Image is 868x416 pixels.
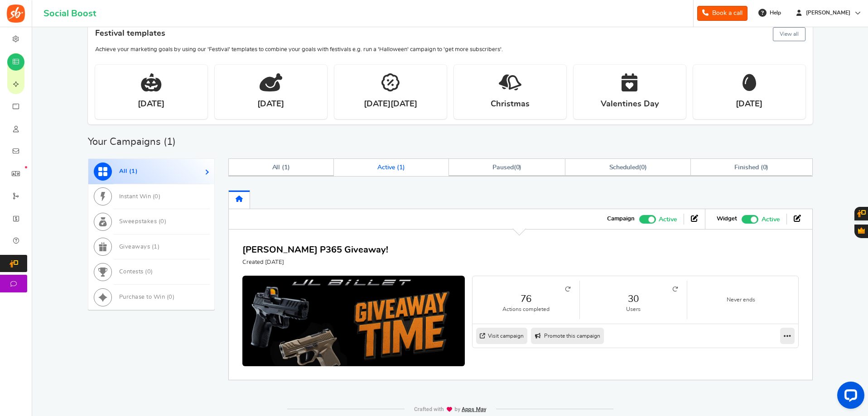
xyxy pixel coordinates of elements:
strong: [DATE] [138,99,164,110]
span: [PERSON_NAME] [802,9,854,17]
span: Scheduled [609,164,639,171]
li: Widget activated [710,214,786,225]
h2: Your Campaigns ( ) [88,137,176,146]
small: Actions completed [482,306,570,313]
em: New [25,166,27,168]
span: Active [762,215,780,225]
span: 0 [763,164,767,171]
a: [PERSON_NAME] P365 Giveaway! [242,245,388,254]
span: Active ( ) [377,164,405,171]
button: Gratisfaction [854,225,868,238]
span: Sweepstakes ( ) [119,219,167,225]
a: Visit campaign [476,328,527,344]
span: Finished ( ) [734,164,768,171]
span: All ( ) [272,164,290,171]
span: 0 [641,164,645,171]
img: img-footer.webp [414,406,487,412]
strong: [DATE] [736,99,762,110]
span: Giveaways ( ) [119,244,160,250]
strong: Campaign [607,215,635,223]
h1: Social Boost [43,9,96,19]
span: Instant Win ( ) [119,194,161,200]
strong: [DATE] [257,99,284,110]
span: 0 [160,219,164,225]
a: 30 [589,292,678,306]
span: Contests ( ) [119,269,153,275]
a: Promote this campaign [531,328,604,344]
iframe: LiveChat chat widget [830,378,868,416]
a: Help [755,5,786,20]
button: View all [773,27,805,41]
span: Gratisfaction [858,227,865,234]
span: Paused [492,164,514,171]
strong: Christmas [491,99,530,110]
h4: Festival templates [95,25,805,43]
span: 1 [284,164,288,171]
small: Never ends [696,296,786,304]
p: Achieve your marketing goals by using our 'Festival' templates to combine your goals with festiva... [95,46,805,54]
strong: Widget [717,215,737,223]
span: All ( ) [119,168,138,174]
span: Help [767,9,781,17]
span: 0 [147,269,151,275]
span: ( ) [492,164,522,171]
span: 1 [154,244,158,250]
span: 0 [169,294,173,300]
span: 1 [131,168,135,174]
span: 1 [399,164,403,171]
span: ( ) [609,164,647,171]
p: Created [DATE] [242,258,388,267]
small: Users [589,306,678,313]
span: Active [659,215,677,225]
strong: [DATE][DATE] [364,99,417,110]
span: Purchase to Win ( ) [119,294,175,300]
strong: Valentines Day [601,99,659,110]
span: 0 [516,164,520,171]
span: 1 [167,137,173,147]
img: Social Boost [7,5,25,23]
a: 76 [482,292,570,306]
span: 0 [154,194,159,200]
a: Book a call [697,6,747,21]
